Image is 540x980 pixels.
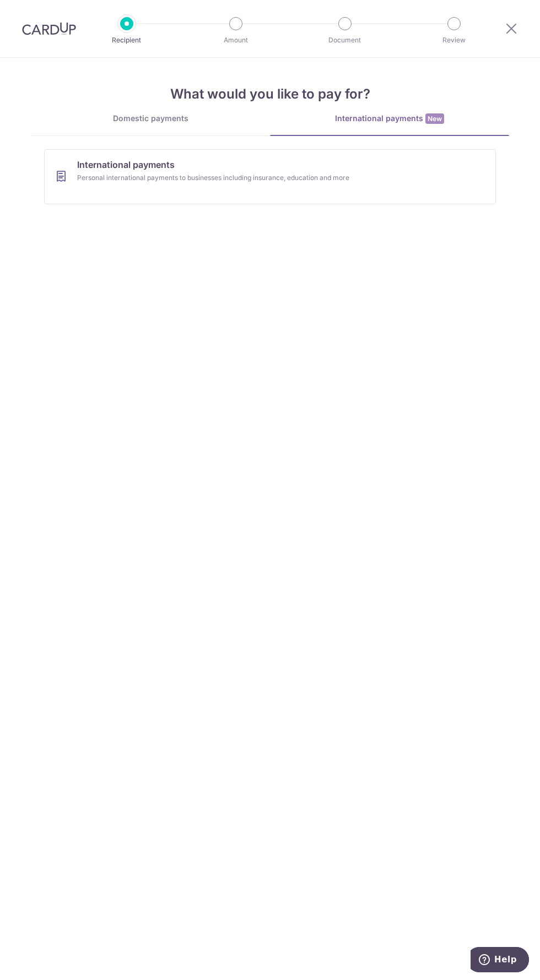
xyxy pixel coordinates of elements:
[205,35,267,46] p: Amount
[24,8,46,18] span: Help
[31,84,509,104] h4: What would you like to pay for?
[77,172,439,183] div: Personal international payments to businesses including insurance, education and more
[314,35,376,46] p: Document
[77,158,175,171] span: International payments
[31,113,270,124] div: Domestic payments
[22,22,76,35] img: CardUp
[44,149,496,204] a: International paymentsPersonal international payments to businesses including insurance, educatio...
[425,113,444,124] span: New
[423,35,485,46] p: Review
[96,35,158,46] p: Recipient
[270,113,509,124] div: International payments
[471,947,529,974] iframe: Opens a widget where you can find more information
